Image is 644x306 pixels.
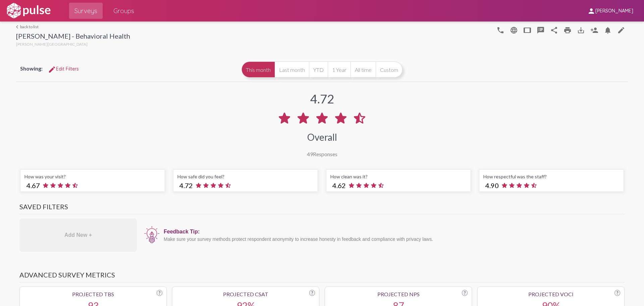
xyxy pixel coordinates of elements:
[5,2,52,19] img: white-logo.svg
[19,203,625,214] h3: Saved Filters
[16,25,20,29] mat-icon: arrow_back_ios
[496,26,504,34] mat-icon: language
[521,23,534,37] button: tablet
[577,26,585,34] mat-icon: Download
[16,24,130,29] a: back to list
[523,26,531,34] mat-icon: tablet
[483,174,620,179] div: How respectful was the staff?
[24,174,161,179] div: How was your visit?
[507,23,521,37] button: language
[574,23,588,37] button: Download
[19,218,137,252] div: Add New +
[614,23,628,37] a: edit
[614,290,620,296] div: ?
[582,4,639,17] button: [PERSON_NAME]
[510,26,518,34] mat-icon: language
[330,174,467,179] div: How clean was it?
[24,291,162,297] div: Projected TBS
[550,26,558,34] mat-icon: Share
[144,225,160,244] img: icon12.png
[26,181,40,189] span: 4.67
[351,61,376,78] button: All time
[588,23,601,37] button: Person
[494,23,507,37] button: language
[462,290,468,296] div: ?
[307,151,337,157] div: Responses
[601,23,614,37] button: Bell
[179,181,193,189] span: 4.72
[482,291,620,297] div: Projected VoCI
[376,61,402,78] button: Custom
[69,3,103,19] a: Surveys
[617,26,625,34] mat-icon: edit
[310,91,334,106] div: 4.72
[74,5,97,17] span: Surveys
[590,26,598,34] mat-icon: Person
[485,181,499,189] span: 4.90
[309,290,315,296] div: ?
[177,174,314,179] div: How safe did you feel?
[157,290,162,296] div: ?
[563,26,572,34] mat-icon: print
[275,61,309,78] button: Last month
[108,3,140,19] a: Groups
[547,23,561,37] button: Share
[332,181,346,189] span: 4.62
[534,23,547,37] button: speaker_notes
[241,61,275,78] button: This month
[307,151,313,157] span: 49
[164,236,621,242] div: Make sure your survey methods protect respondent anonymity to increase honesty in feedback and co...
[19,271,625,282] h3: Advanced Survey Metrics
[20,65,43,72] span: Showing:
[561,23,574,37] a: print
[164,229,621,235] div: Feedback Tip:
[176,291,315,297] div: Projected CSAT
[16,42,88,47] span: [PERSON_NAME][GEOGRAPHIC_DATA]
[537,26,545,34] mat-icon: speaker_notes
[604,26,612,34] mat-icon: Bell
[16,32,130,42] div: [PERSON_NAME] - Behavioral Health
[307,131,337,143] div: Overall
[309,61,328,78] button: YTD
[328,61,351,78] button: 1 Year
[329,291,468,297] div: Projected NPS
[48,65,56,74] mat-icon: Edit Filters
[48,66,79,72] span: Edit Filters
[113,5,134,17] span: Groups
[595,8,633,14] span: [PERSON_NAME]
[587,7,595,15] mat-icon: person
[43,63,84,75] button: Edit FiltersEdit Filters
